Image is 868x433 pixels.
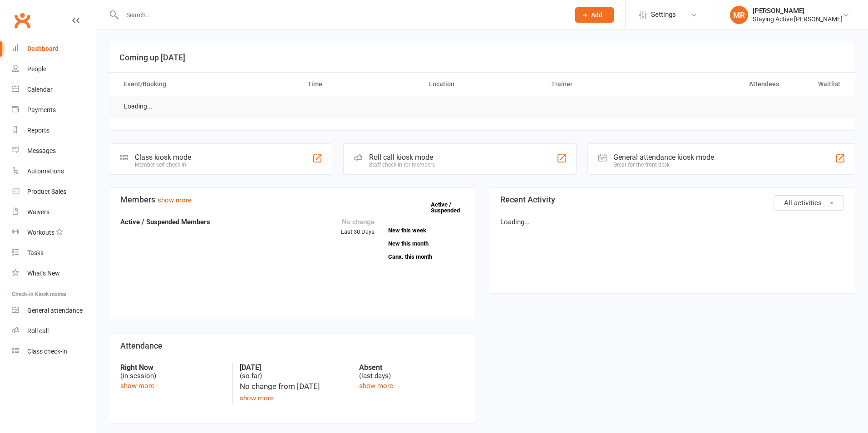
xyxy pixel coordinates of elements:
div: Class kiosk mode [135,153,191,162]
div: Roll call [27,327,49,335]
a: Roll call [12,321,96,341]
div: Automations [27,167,64,175]
div: Class check-in [27,348,67,355]
div: (in session) [120,363,226,380]
a: Clubworx [11,9,34,32]
th: Time [299,73,421,96]
div: No change from [DATE] [240,380,345,393]
div: Roll call kiosk mode [369,153,435,162]
div: Tasks [27,249,44,256]
div: Reports [27,127,49,134]
a: Reports [12,120,96,141]
div: General attendance kiosk mode [613,153,714,162]
span: Settings [651,5,676,25]
input: Search... [119,9,563,21]
p: Loading... [500,216,844,227]
button: All activities [774,195,844,211]
th: Attendees [665,73,787,96]
div: What's New [27,270,60,277]
div: [PERSON_NAME] [753,7,843,15]
a: Active / Suspended [431,195,471,220]
div: (so far) [240,363,345,380]
a: General attendance kiosk mode [12,300,96,321]
th: Trainer [543,73,665,96]
a: Dashboard [12,39,96,59]
a: Product Sales [12,182,96,202]
td: Loading... [116,96,161,117]
strong: Absent [359,363,464,372]
strong: [DATE] [240,363,345,372]
div: Waivers [27,208,49,216]
div: Great for the front desk [613,162,714,168]
h3: Attendance [120,341,464,350]
span: Add [591,11,602,19]
div: Staying Active [PERSON_NAME] [753,15,843,23]
th: Waitlist [787,73,848,96]
a: Canx. this month [388,254,464,260]
div: No change [341,216,375,227]
a: Automations [12,161,96,182]
th: Location [421,73,543,96]
div: Dashboard [27,45,59,52]
strong: Right Now [120,363,226,372]
a: Messages [12,141,96,161]
a: People [12,59,96,79]
span: All activities [784,199,822,207]
div: (last days) [359,363,464,380]
div: People [27,65,46,73]
a: show more [240,394,274,402]
div: Staff check-in for members [369,162,435,168]
div: Payments [27,106,56,113]
a: New this month [388,241,464,246]
div: Messages [27,147,56,154]
button: Add [575,7,614,23]
a: Workouts [12,222,96,243]
div: MR [730,6,748,24]
div: Calendar [27,86,53,93]
div: General attendance [27,307,83,314]
a: show more [120,382,154,390]
a: show more [359,382,393,390]
h3: Recent Activity [500,195,844,204]
a: Calendar [12,79,96,100]
a: New this week [388,227,464,233]
strong: Active / Suspended Members [120,218,210,226]
div: Last 30 Days [341,216,375,237]
th: Event/Booking [116,73,299,96]
a: Waivers [12,202,96,222]
a: Payments [12,100,96,120]
h3: Members [120,195,464,204]
h3: Coming up [DATE] [119,53,845,62]
div: Member self check-in [135,162,191,168]
a: Class kiosk mode [12,341,96,362]
a: What's New [12,263,96,284]
div: Workouts [27,229,54,236]
a: show more [158,196,192,204]
a: Tasks [12,243,96,263]
div: Product Sales [27,188,66,195]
